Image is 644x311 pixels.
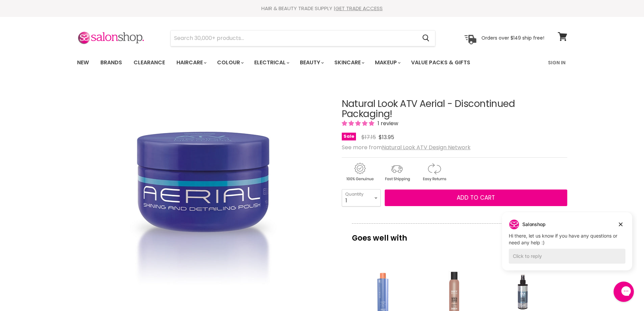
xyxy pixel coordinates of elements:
[72,55,94,70] a: New
[497,211,637,281] iframe: Gorgias live chat campaigns
[544,55,570,70] a: Sign In
[416,162,452,182] img: returns.gif
[335,5,383,12] a: GET TRADE ACCESS
[249,55,293,70] a: Electrical
[370,55,405,70] a: Makeup
[72,53,510,72] ul: Main menu
[417,30,435,46] button: Search
[406,55,475,70] a: Value Packs & Gifts
[379,133,394,141] span: $13.95
[295,55,328,70] a: Beauty
[170,30,435,46] form: Product
[69,53,576,72] nav: Main
[385,190,567,206] button: Add to cart
[342,99,567,120] h1: Natural Look ATV Aerial - Discontinued Packaging!
[329,55,368,70] a: Skincare
[361,133,376,141] span: $17.15
[481,35,544,41] p: Orders over $149 ship free!
[171,30,417,46] input: Search
[457,194,495,202] span: Add to cart
[342,119,376,127] span: 5.00 stars
[379,162,415,182] img: shipping.gif
[95,55,127,70] a: Brands
[128,55,170,70] a: Clearance
[171,55,211,70] a: Haircare
[212,55,248,70] a: Colour
[382,143,471,151] a: Natural Look ATV Design Network
[376,119,398,127] span: 1 review
[342,143,471,151] span: See more from
[610,279,637,304] iframe: Gorgias live chat messenger
[342,133,356,140] span: Sale
[352,223,557,246] p: Goes well with
[342,189,381,206] select: Quantity
[342,162,378,182] img: genuine.gif
[69,5,576,12] div: HAIR & BEAUTY TRADE SUPPLY |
